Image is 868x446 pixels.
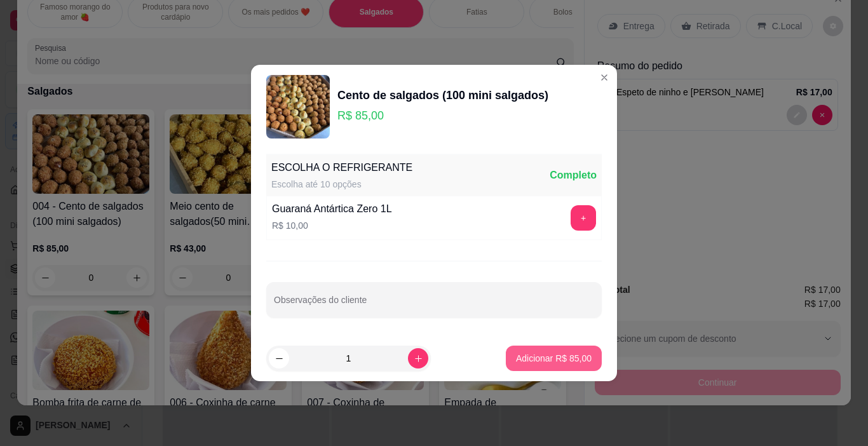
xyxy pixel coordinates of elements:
div: ESCOLHA O REFRIGERANTE [271,160,412,175]
input: Observações do cliente [274,299,594,311]
img: product-image [266,75,330,139]
div: Guaraná Antártica Zero 1L [272,201,392,217]
button: add [571,205,596,231]
p: R$ 10,00 [272,219,392,232]
div: Escolha até 10 opções [271,178,412,191]
div: Completo [550,168,597,183]
div: Cento de salgados (100 mini salgados) [337,86,548,104]
button: increase-product-quantity [408,348,428,368]
p: R$ 85,00 [337,107,548,125]
button: Adicionar R$ 85,00 [506,346,602,371]
button: decrease-product-quantity [269,348,289,368]
p: Adicionar R$ 85,00 [516,352,592,365]
button: Close [594,67,614,88]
